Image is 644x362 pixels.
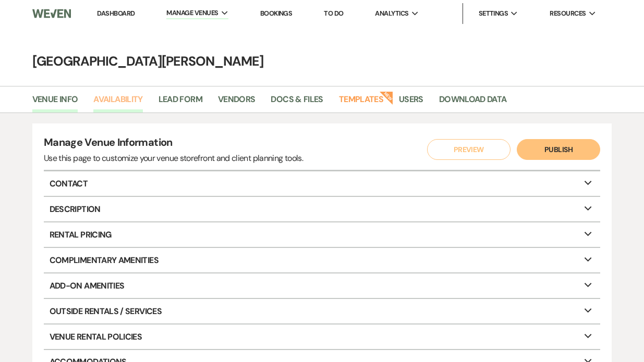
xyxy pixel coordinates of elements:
[159,93,202,113] a: Lead Form
[271,93,323,113] a: Docs & Files
[375,8,408,19] span: Analytics
[44,135,303,152] h4: Manage Venue Information
[517,139,600,160] button: Publish
[379,90,394,105] strong: New
[166,8,218,18] span: Manage Venues
[427,139,511,160] button: Preview
[44,299,600,323] p: Outside Rentals / Services
[97,9,135,18] a: Dashboard
[550,8,586,19] span: Resources
[260,9,293,18] a: Bookings
[218,93,256,113] a: Vendors
[44,171,600,196] p: Contact
[44,197,600,221] p: Description
[32,93,78,113] a: Venue Info
[44,248,600,272] p: Complimentary Amenities
[44,273,600,298] p: Add-On Amenities
[44,222,600,247] p: Rental Pricing
[439,93,507,113] a: Download Data
[44,152,303,165] div: Use this page to customize your venue storefront and client planning tools.
[399,93,423,113] a: Users
[93,93,142,113] a: Availability
[424,139,508,160] a: Preview
[324,9,343,18] a: To Do
[32,3,71,24] img: Weven Logo
[479,8,508,19] span: Settings
[339,93,383,113] a: Templates
[44,324,600,349] p: Venue Rental Policies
